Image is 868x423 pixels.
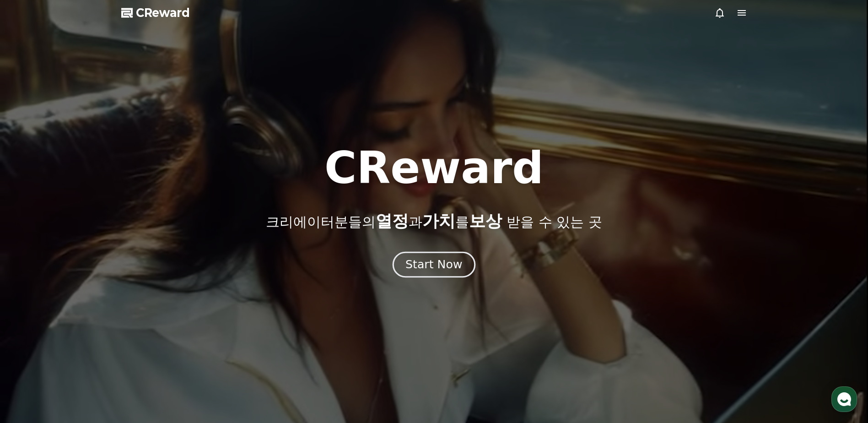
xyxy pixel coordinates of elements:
[405,257,462,272] div: Start Now
[121,5,190,20] a: CReward
[84,304,95,312] span: 대화
[118,290,176,313] a: 설정
[3,290,60,313] a: 홈
[324,146,544,190] h1: CReward
[266,212,602,230] p: 크리에이터분들의 과 를 받을 수 있는 곳
[376,211,409,230] span: 열정
[422,211,455,230] span: 가치
[393,252,475,278] button: Start Now
[60,290,118,313] a: 대화
[394,261,474,270] a: Start Now
[136,5,190,20] span: CReward
[141,304,152,311] span: 설정
[469,211,502,230] span: 보상
[29,304,34,311] span: 홈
